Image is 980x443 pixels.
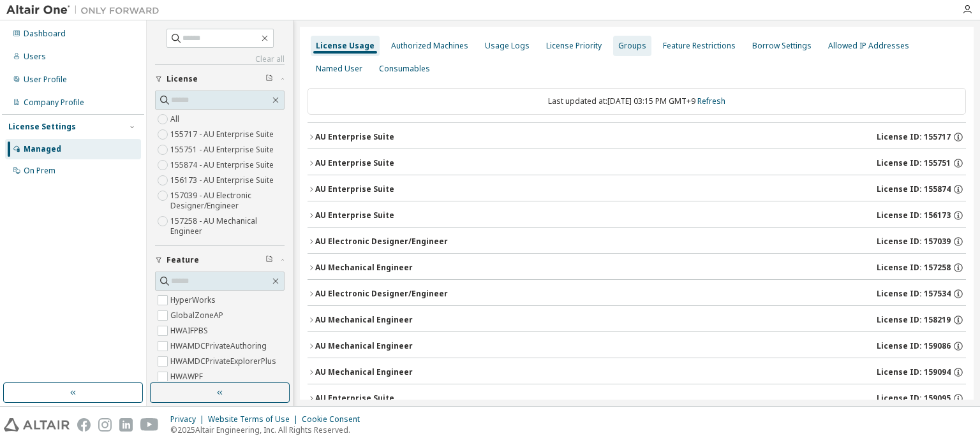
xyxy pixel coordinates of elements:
[24,166,56,176] div: On Prem
[302,414,367,425] div: Cookie Consent
[265,255,273,265] span: Clear filter
[24,29,66,39] div: Dashboard
[24,98,84,108] div: Company Profile
[315,393,394,403] div: AU Enterprise Suite
[308,280,966,308] button: AU Electronic Designer/EngineerLicense ID: 157534
[315,341,413,351] div: AU Mechanical Engineer
[170,354,279,369] label: HWAMDCPrivateExplorerPlus
[6,4,166,17] img: Altair One
[308,88,966,115] div: Last updated at: [DATE] 03:15 PM GMT+9
[308,175,966,203] button: AU Enterprise SuiteLicense ID: 155874
[618,41,646,51] div: Groups
[119,418,133,432] img: linkedin.svg
[170,188,285,214] label: 157039 - AU Electronic Designer/Engineer
[315,289,448,299] div: AU Electronic Designer/Engineer
[877,393,951,403] span: License ID: 159095
[170,214,285,239] label: 157258 - AU Mechanical Engineer
[170,142,276,157] label: 155751 - AU Enterprise Suite
[308,201,966,229] button: AU Enterprise SuiteLicense ID: 156173
[877,289,951,299] span: License ID: 157534
[877,210,951,221] span: License ID: 156173
[308,384,966,412] button: AU Enterprise SuiteLicense ID: 159095
[170,414,208,425] div: Privacy
[379,64,430,74] div: Consumables
[485,41,530,51] div: Usage Logs
[877,367,951,377] span: License ID: 159094
[546,41,602,51] div: License Priority
[316,41,375,51] div: License Usage
[4,418,70,432] img: altair_logo.svg
[170,338,269,354] label: HWAMDCPrivateAuthoring
[170,173,276,188] label: 156173 - AU Enterprise Suite
[828,41,909,51] div: Allowed IP Addresses
[208,414,302,425] div: Website Terms of Use
[877,132,951,142] span: License ID: 155717
[8,122,76,132] div: License Settings
[265,74,273,84] span: Clear filter
[170,323,211,338] label: HWAIFPBS
[167,74,198,84] span: License
[877,236,951,247] span: License ID: 157039
[697,96,725,106] a: Refresh
[315,158,394,168] div: AU Enterprise Suite
[877,158,951,168] span: License ID: 155751
[308,123,966,151] button: AU Enterprise SuiteLicense ID: 155717
[315,210,394,221] div: AU Enterprise Suite
[24,75,67,85] div: User Profile
[170,308,226,323] label: GlobalZoneAP
[315,184,394,194] div: AU Enterprise Suite
[170,293,218,308] label: HyperWorks
[315,236,448,247] div: AU Electronic Designer/Engineer
[316,64,362,74] div: Named User
[170,127,276,142] label: 155717 - AU Enterprise Suite
[170,369,205,384] label: HWAWPF
[315,315,413,325] div: AU Mechanical Engineer
[155,246,285,274] button: Feature
[315,367,413,377] div: AU Mechanical Engineer
[155,65,285,93] button: License
[140,418,159,432] img: youtube.svg
[315,132,394,142] div: AU Enterprise Suite
[308,358,966,386] button: AU Mechanical EngineerLicense ID: 159094
[391,41,468,51] div: Authorized Machines
[877,315,951,325] span: License ID: 158219
[308,228,966,256] button: AU Electronic Designer/EngineerLicense ID: 157039
[77,418,91,432] img: facebook.svg
[877,184,951,194] span: License ID: 155874
[877,263,951,273] span: License ID: 157258
[877,341,951,351] span: License ID: 159086
[308,306,966,334] button: AU Mechanical EngineerLicense ID: 158219
[315,263,413,273] div: AU Mechanical Engineer
[752,41,812,51] div: Borrow Settings
[24,144,61,154] div: Managed
[663,41,736,51] div: Feature Restrictions
[308,149,966,177] button: AU Enterprise SuiteLicense ID: 155751
[24,52,46,62] div: Users
[155,54,285,64] a: Clear all
[98,418,112,432] img: instagram.svg
[170,112,182,127] label: All
[167,255,199,265] span: Feature
[308,332,966,360] button: AU Mechanical EngineerLicense ID: 159086
[170,425,367,435] p: © 2025 Altair Engineering, Inc. All Rights Reserved.
[308,254,966,282] button: AU Mechanical EngineerLicense ID: 157258
[170,157,276,173] label: 155874 - AU Enterprise Suite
